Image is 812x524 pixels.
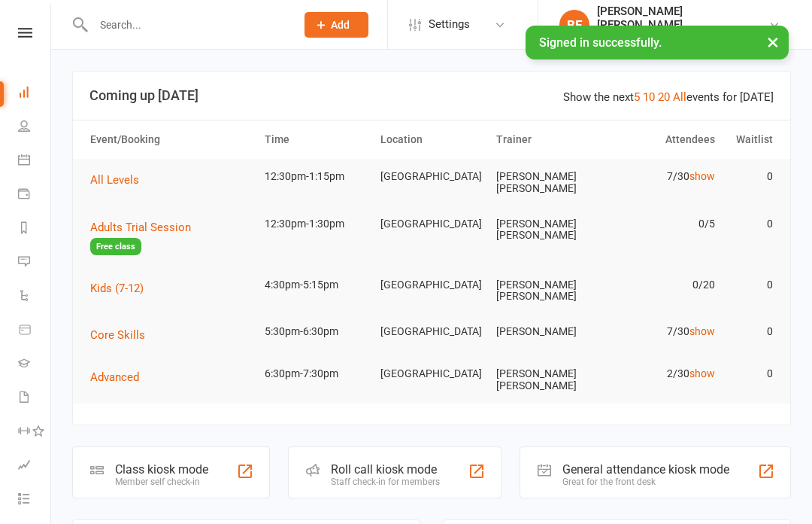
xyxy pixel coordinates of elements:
td: 0/20 [605,267,721,303]
td: [GEOGRAPHIC_DATA] [374,267,489,303]
div: Class kiosk mode [115,462,208,477]
td: [GEOGRAPHIC_DATA] [374,159,489,194]
button: All Levels [90,171,150,189]
a: People [18,111,52,145]
span: Settings [429,8,470,41]
a: show [689,325,715,337]
h3: Coming up [DATE] [89,88,774,103]
a: 20 [658,90,670,104]
a: Calendar [18,145,52,178]
td: 5:30pm-6:30pm [258,314,374,349]
td: [GEOGRAPHIC_DATA] [374,206,489,242]
a: Product Sales [18,314,52,348]
div: General attendance kiosk mode [562,462,729,477]
span: Adults Trial Session [90,221,191,234]
td: 12:30pm-1:15pm [258,159,374,194]
td: 4:30pm-5:15pm [258,267,374,303]
td: [PERSON_NAME] [PERSON_NAME] [489,206,605,254]
td: 7/30 [605,314,721,349]
button: Adults Trial SessionFree class [90,218,251,255]
span: Signed in successfully. [539,35,662,50]
td: 2/30 [605,356,721,391]
td: 12:30pm-1:30pm [258,206,374,242]
td: [PERSON_NAME] [PERSON_NAME] [489,356,605,404]
div: [PERSON_NAME] [PERSON_NAME] [597,5,768,32]
td: [GEOGRAPHIC_DATA] [374,356,489,391]
a: show [689,367,715,379]
th: Location [374,120,489,159]
div: Staff check-in for members [331,477,440,487]
span: Free class [90,238,141,255]
span: Kids (7-12) [90,282,144,295]
button: Core Skills [90,326,156,344]
div: Show the next events for [DATE] [563,88,774,106]
td: 0 [722,206,780,242]
a: All [673,90,686,104]
th: Trainer [489,120,605,159]
div: Member self check-in [115,477,208,487]
td: 0 [722,356,780,391]
div: Roll call kiosk mode [331,462,440,477]
td: 6:30pm-7:30pm [258,356,374,391]
td: [PERSON_NAME] [489,314,605,349]
th: Event/Booking [83,120,258,159]
div: Great for the front desk [562,477,729,487]
td: 0 [722,314,780,349]
td: 0 [722,267,780,303]
button: Advanced [90,368,150,386]
th: Attendees [605,120,721,159]
a: Dashboard [18,77,52,111]
td: [GEOGRAPHIC_DATA] [374,314,489,349]
input: Search... [89,14,285,35]
button: Add [304,12,368,38]
th: Waitlist [722,120,780,159]
td: [PERSON_NAME] [PERSON_NAME] [489,267,605,315]
button: Kids (7-12) [90,279,154,297]
th: Time [258,120,374,159]
td: [PERSON_NAME] [PERSON_NAME] [489,159,605,206]
div: BE [559,10,589,40]
td: 0/5 [605,206,721,242]
span: Advanced [90,370,139,384]
a: Assessments [18,449,52,483]
span: Core Skills [90,328,145,342]
button: × [759,26,786,58]
td: 7/30 [605,159,721,194]
span: All Levels [90,173,139,187]
a: Payments [18,178,52,212]
a: Reports [18,212,52,246]
td: 0 [722,159,780,194]
a: 10 [643,90,655,104]
a: 5 [634,90,640,104]
a: show [689,170,715,182]
span: Add [331,19,350,31]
